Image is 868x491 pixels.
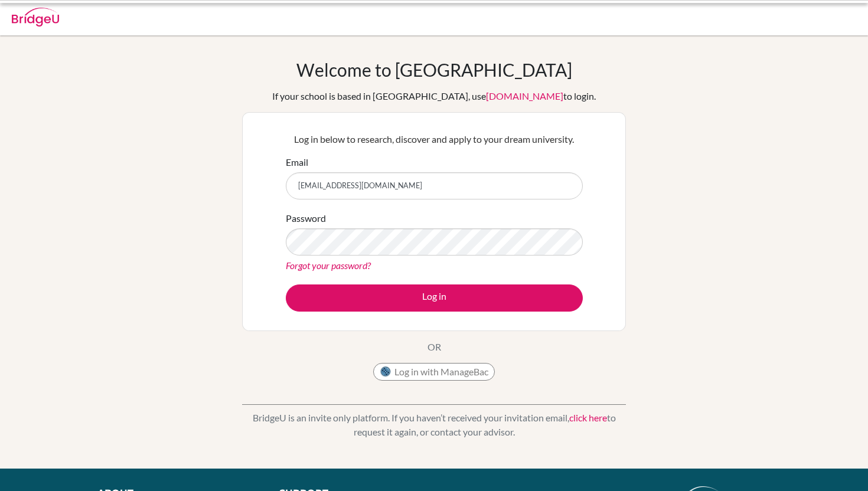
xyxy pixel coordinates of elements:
a: click here [569,412,607,423]
p: BridgeU is an invite only platform. If you haven’t received your invitation email, to request it ... [242,411,626,439]
a: Forgot your password? [286,260,371,271]
div: If your school is based in [GEOGRAPHIC_DATA], use to login. [272,89,596,103]
img: Bridge-U [12,8,59,27]
label: Password [286,211,326,225]
p: Log in below to research, discover and apply to your dream university. [286,132,583,146]
p: OR [428,340,441,354]
a: [DOMAIN_NAME] [486,90,563,102]
button: Log in [286,284,583,312]
button: Log in with ManageBac [373,363,495,381]
label: Email [286,155,308,169]
h1: Welcome to [GEOGRAPHIC_DATA] [296,59,572,80]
